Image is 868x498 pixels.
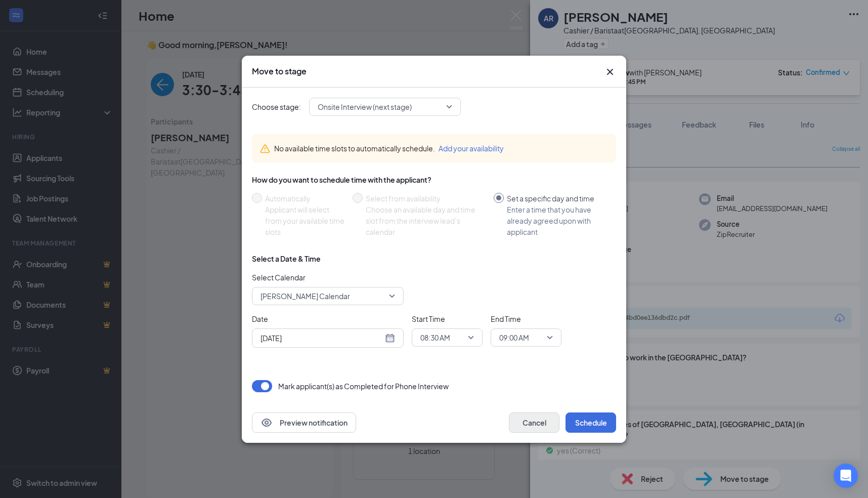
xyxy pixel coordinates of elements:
span: 08:30 AM [420,330,450,345]
span: [PERSON_NAME] Calendar [261,288,350,304]
div: Automatically [265,193,344,204]
p: Mark applicant(s) as Completed for Phone Interview [278,381,449,391]
span: Choose stage: [252,101,301,112]
div: Enter a time that you have already agreed upon with applicant [507,204,608,237]
button: Cancel [509,412,559,433]
div: Select from availability [366,193,486,204]
div: How do you want to schedule time with the applicant? [252,175,616,185]
svg: Cross [604,66,616,78]
span: Onsite Interview (next stage) [318,99,412,114]
div: No available time slots to automatically schedule. [274,143,608,154]
svg: Eye [261,417,273,429]
div: Choose an available day and time slot from the interview lead’s calendar [366,204,486,237]
span: Select Calendar [252,272,404,283]
span: 09:00 AM [499,330,529,345]
button: Add your availability [439,143,504,154]
h3: Move to stage [252,66,307,77]
span: Start Time [412,313,483,324]
button: Close [604,66,616,78]
button: EyePreview notification [252,412,356,433]
div: Applicant will select from your available time slots [265,204,344,237]
span: Date [252,313,404,324]
div: Select a Date & Time [252,254,321,264]
div: Set a specific day and time [507,193,608,204]
span: End Time [491,313,561,324]
div: Open Intercom Messenger [834,464,858,488]
svg: Warning [260,144,270,154]
button: Schedule [566,412,616,433]
input: Aug 26, 2025 [261,333,383,344]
